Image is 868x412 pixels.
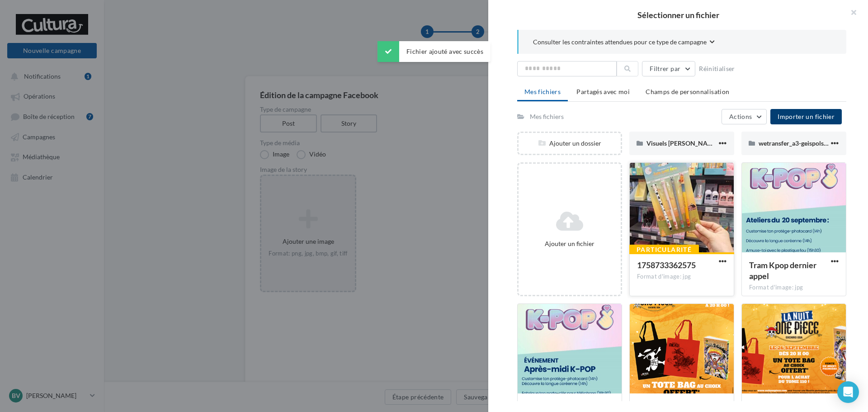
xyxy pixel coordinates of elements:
[533,37,715,48] button: Consulter les contraintes attendues pour ce type de campagne
[576,88,630,95] span: Partagés avec moi
[637,260,696,270] span: 1758733362575
[778,113,835,120] span: Importer un fichier
[530,112,564,121] div: Mes fichiers
[722,109,767,124] button: Actions
[770,109,842,124] button: Importer un fichier
[377,41,491,62] div: Fichier ajouté avec succès
[695,63,739,74] button: Réinitialiser
[642,61,695,76] button: Filtrer par
[749,284,839,292] div: Format d'image: jpg
[729,113,752,120] span: Actions
[637,273,726,281] div: Format d'image: jpg
[629,245,699,255] div: Particularité
[522,239,617,248] div: Ajouter un fichier
[646,139,719,147] span: Visuels [PERSON_NAME]
[749,260,816,281] span: Tram Kpop dernier appel
[837,381,859,403] div: Open Intercom Messenger
[524,88,561,95] span: Mes fichiers
[503,11,854,19] h2: Sélectionner un fichier
[519,139,621,148] div: Ajouter un dossier
[533,38,707,47] span: Consulter les contraintes attendues pour ce type de campagne
[646,88,729,95] span: Champs de personnalisation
